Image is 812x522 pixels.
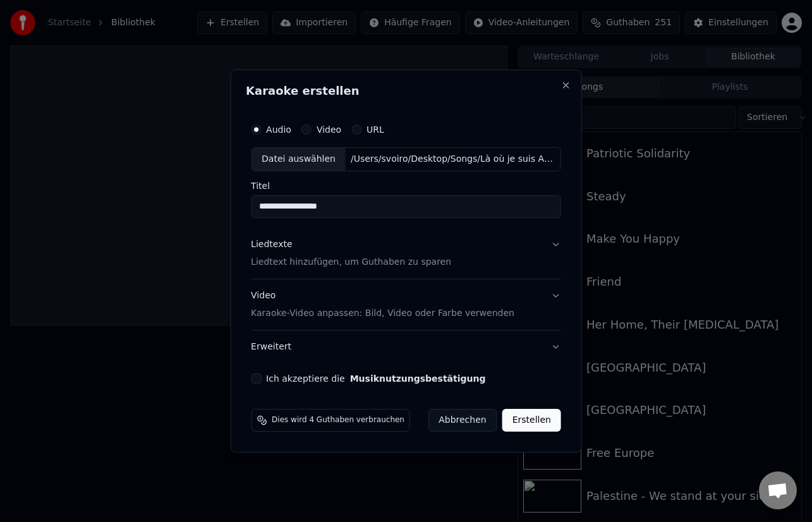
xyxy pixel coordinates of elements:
div: Datei auswählen [251,148,346,171]
p: Liedtext hinzufügen, um Guthaben zu sparen [251,256,451,269]
p: Karaoke-Video anpassen: Bild, Video oder Farbe verwenden [251,307,514,320]
label: URL [367,125,384,134]
button: Erweitert [251,331,561,363]
label: Titel [251,181,561,190]
div: Video [251,289,514,320]
button: Ich akzeptiere die [350,374,486,383]
span: Dies wird 4 Guthaben verbrauchen [272,415,404,425]
label: Audio [266,125,291,134]
button: VideoKaraoke-Video anpassen: Bild, Video oder Farbe verwenden [251,279,561,330]
div: /Users/svoiro/Desktop/Songs/Là où je suis Am.mp3 [346,153,561,166]
button: Erstellen [502,409,561,432]
h2: Karaoke erstellen [246,85,566,97]
button: Abbrechen [428,409,497,432]
div: Liedtexte [251,238,292,251]
button: LiedtexteLiedtext hinzufügen, um Guthaben zu sparen [251,228,561,279]
label: Ich akzeptiere die [266,374,485,383]
label: Video [317,125,341,134]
